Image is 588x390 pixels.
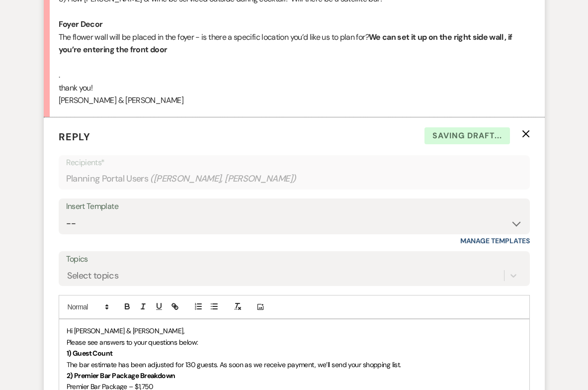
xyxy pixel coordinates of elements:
span: . [59,70,60,80]
span: Hi [PERSON_NAME] & [PERSON_NAME], [67,326,185,335]
p: [PERSON_NAME] & [PERSON_NAME] [59,94,530,107]
span: Please see answers to your questions below: [67,338,198,347]
p: thank you! [59,82,530,95]
span: ( [PERSON_NAME], [PERSON_NAME] ) [150,172,296,186]
strong: Foyer Decor [59,19,103,29]
span: The flower wall will be placed in the foyer - is there a specific location you’d like us to plan ... [59,32,369,42]
strong: We can set it up on the right side wall , if you’re entering the front door [59,32,512,55]
strong: 1) Guest Count [67,349,113,358]
span: Saving draft... [424,127,510,144]
div: Select topics [67,269,119,283]
div: Insert Template [66,199,522,214]
a: Manage Templates [460,236,530,245]
p: Recipients* [66,156,522,169]
label: Topics [66,252,522,267]
strong: 2) Premier Bar Package Breakdown [67,371,175,380]
span: The bar estimate has been adjusted for 130 guests. As soon as we receive payment, we’ll send your... [67,360,401,369]
div: Planning Portal Users [66,169,522,189]
span: Reply [59,130,90,143]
